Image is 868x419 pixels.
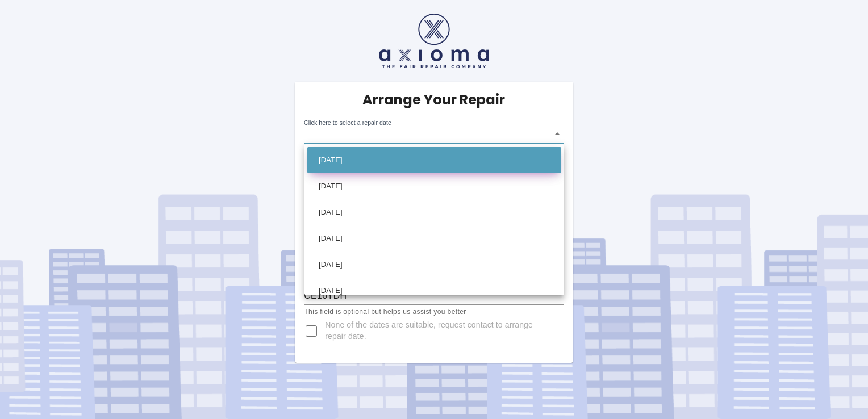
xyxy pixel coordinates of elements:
li: [DATE] [307,225,561,252]
li: [DATE] [307,252,561,278]
li: [DATE] [307,173,561,199]
li: [DATE] [307,147,561,173]
li: [DATE] [307,199,561,225]
li: [DATE] [307,278,561,304]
